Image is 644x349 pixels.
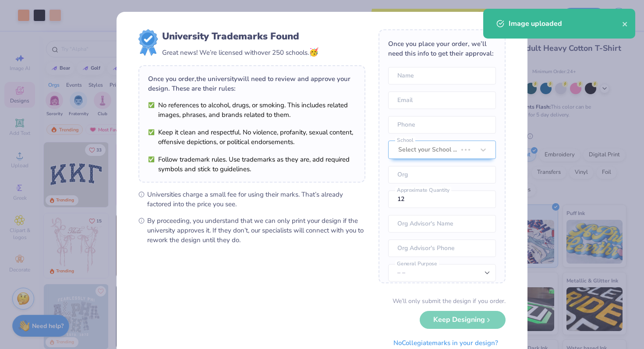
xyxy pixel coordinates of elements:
input: Email [388,92,496,109]
span: Universities charge a small fee for using their marks. That’s already factored into the price you... [147,190,365,209]
li: No references to alcohol, drugs, or smoking. This includes related images, phrases, and brands re... [148,100,356,120]
input: Org Advisor's Name [388,215,496,233]
button: close [622,18,628,29]
li: Keep it clean and respectful. No violence, profanity, sexual content, offensive depictions, or po... [148,127,356,147]
input: Approximate Quantity [388,190,496,208]
div: Image uploaded [509,18,622,29]
li: Follow trademark rules. Use trademarks as they are, add required symbols and stick to guidelines. [148,155,356,174]
div: University Trademarks Found [162,29,318,43]
div: Once you place your order, we’ll need this info to get their approval: [388,39,496,58]
div: We’ll only submit the design if you order. [393,296,506,306]
span: 🥳 [309,47,318,57]
input: Org [388,166,496,183]
div: Once you order, the university will need to review and approve your design. These are their rules: [148,74,356,93]
input: Phone [388,116,496,134]
div: Great news! We’re licensed with over 250 schools. [162,46,318,58]
input: Name [388,67,496,85]
span: By proceeding, you understand that we can only print your design if the university approves it. I... [147,216,365,245]
input: Org Advisor's Phone [388,240,496,257]
img: license-marks-badge.png [138,29,158,56]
